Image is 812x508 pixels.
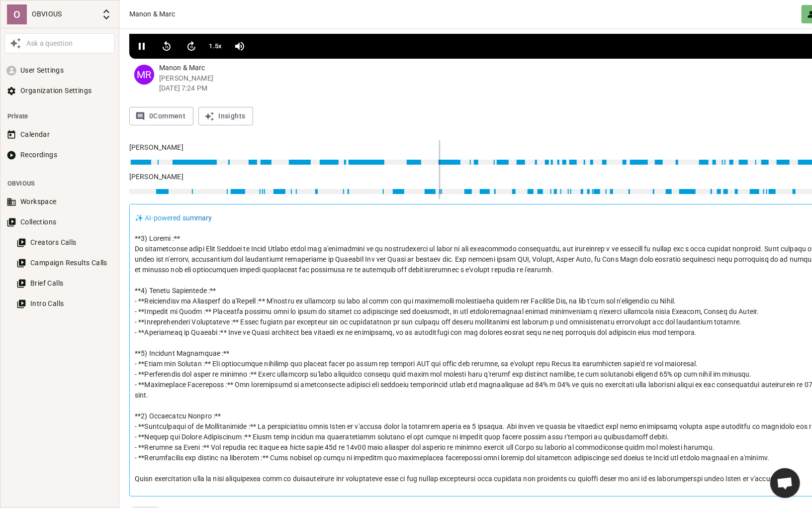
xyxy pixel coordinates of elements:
[4,174,115,193] li: OBVIOUS
[198,107,253,125] button: Insights
[14,295,115,313] button: Intro Calls
[7,35,24,52] button: Awesile Icon
[4,146,115,164] button: Recordings
[4,61,115,80] button: User Settings
[24,38,112,49] div: Ask a question
[7,4,27,24] div: O
[4,107,115,125] li: Private
[4,125,115,144] button: Calendar
[4,193,115,211] button: Workspace
[134,65,154,85] div: MR
[14,233,115,252] button: Creators Calls
[129,9,797,19] div: Manon & Marc
[14,254,115,272] button: Campaign Results Calls
[206,36,225,56] button: 1.5x
[4,82,115,100] button: Organization Settings
[32,9,96,19] p: OBVIOUS
[770,468,800,498] div: Ouvrir le chat
[4,213,115,231] button: Collections
[135,213,212,223] p: ✨ AI-powered summary
[129,107,193,125] button: 0Comment
[14,274,115,293] button: Brief Calls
